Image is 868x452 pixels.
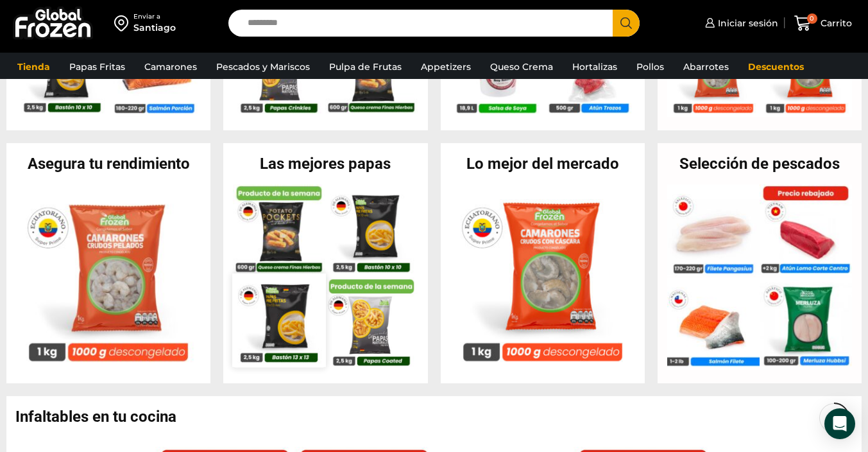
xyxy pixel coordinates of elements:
span: 0 [807,13,817,24]
span: Iniciar sesión [715,17,778,30]
img: address-field-icon.svg [114,12,133,34]
button: Search button [613,10,640,37]
div: Open Intercom Messenger [824,408,855,439]
a: Pollos [630,55,670,79]
a: Pulpa de Frutas [323,55,408,79]
h2: Asegura tu rendimiento [6,156,210,171]
a: 0 Carrito [791,8,855,39]
h2: Infaltables en tu cocina [15,409,862,424]
a: Descuentos [742,55,810,79]
h2: Lo mejor del mercado [441,156,645,171]
h2: Selección de pescados [658,156,862,171]
a: Iniciar sesión [702,10,778,36]
div: Enviar a [133,12,176,21]
a: Hortalizas [566,55,624,79]
a: Queso Crema [484,55,559,79]
div: Santiago [133,21,176,34]
span: Carrito [817,17,852,30]
a: Pescados y Mariscos [210,55,316,79]
a: Camarones [138,55,203,79]
a: Abarrotes [677,55,735,79]
h2: Las mejores papas [223,156,427,171]
a: Papas Fritas [63,55,132,79]
a: Appetizers [414,55,477,79]
a: Tienda [11,55,56,79]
